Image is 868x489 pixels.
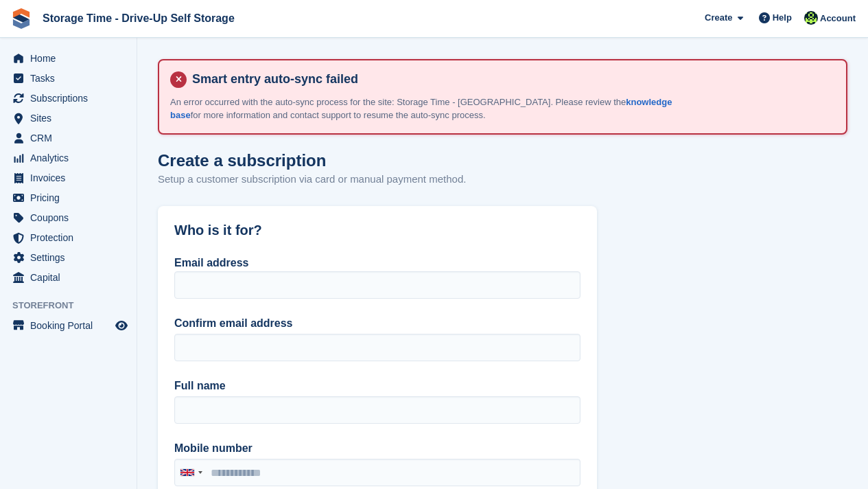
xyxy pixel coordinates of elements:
[37,7,240,30] a: Storage Time - Drive-Up Self Storage
[30,316,113,335] span: Booking Portal
[174,223,580,238] h2: Who is it for?
[804,11,818,25] img: Laaibah Sarwar
[7,208,130,227] a: menu
[773,11,792,25] span: Help
[7,268,130,287] a: menu
[30,69,113,88] span: Tasks
[11,8,32,29] img: stora-icon-8386f47178a22dfd0bd8f6a31ec36ba5ce8667c1dd55bd0f319d3a0aa187defe.svg
[30,49,113,68] span: Home
[7,89,130,108] a: menu
[7,168,130,187] a: menu
[30,128,113,148] span: CRM
[30,109,113,128] span: Sites
[158,172,466,187] p: Setup a customer subscription via card or manual payment method.
[7,49,130,68] a: menu
[170,95,685,122] p: An error occurred with the auto-sync process for the site: Storage Time - [GEOGRAPHIC_DATA]. Plea...
[175,459,207,486] div: United Kingdom: +44
[7,248,130,267] a: menu
[7,69,130,88] a: menu
[30,208,113,227] span: Coupons
[174,257,249,269] label: Email address
[7,188,130,207] a: menu
[12,299,137,312] span: Storefront
[7,109,130,128] a: menu
[30,188,113,207] span: Pricing
[7,128,130,148] a: menu
[30,228,113,247] span: Protection
[30,168,113,187] span: Invoices
[7,148,130,168] a: menu
[174,440,580,457] label: Mobile number
[174,378,580,394] label: Full name
[7,228,130,247] a: menu
[187,71,835,87] h4: Smart entry auto-sync failed
[113,317,130,334] a: Preview store
[7,316,130,335] a: menu
[705,11,732,25] span: Create
[30,268,113,287] span: Capital
[820,12,856,25] span: Account
[30,248,113,267] span: Settings
[174,315,580,332] label: Confirm email address
[158,151,326,170] h1: Create a subscription
[30,148,113,168] span: Analytics
[30,89,113,108] span: Subscriptions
